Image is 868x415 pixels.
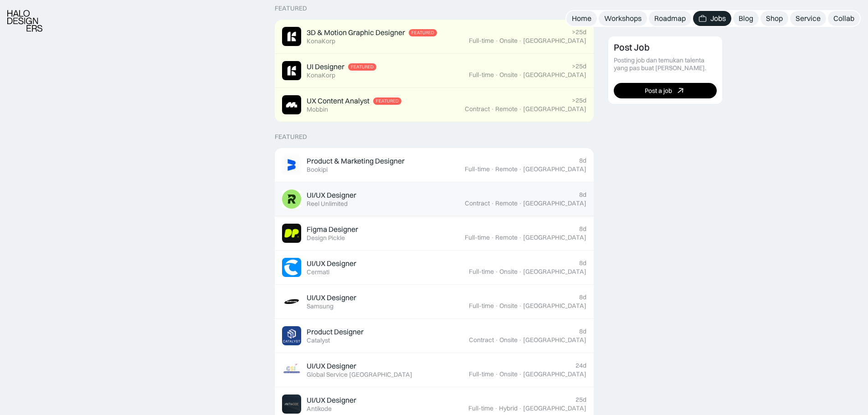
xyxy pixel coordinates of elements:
div: Mobbin [307,106,328,113]
div: 8d [579,225,586,233]
div: 24d [575,362,586,369]
div: Hybrid [499,405,518,412]
div: UI/UX Designer [307,395,356,405]
div: Post a job [645,87,672,94]
div: UI/UX Designer [307,190,356,200]
img: Job Image [282,224,301,243]
div: · [491,200,494,207]
div: 8d [579,293,586,301]
div: Remote [495,165,518,173]
div: Featured [351,64,374,70]
div: Onsite [499,370,518,378]
div: UX Content Analyst [307,96,370,106]
div: Global Service [GEOGRAPHIC_DATA] [307,371,412,379]
div: Full-time [469,268,494,276]
div: [GEOGRAPHIC_DATA] [523,336,586,344]
div: UI/UX Designer [307,293,356,302]
div: Shop [766,14,783,23]
div: · [495,336,498,344]
div: · [519,234,522,241]
img: Job Image [282,292,301,311]
div: Onsite [499,268,518,276]
div: · [494,405,498,412]
div: 8d [579,259,586,267]
a: Workshops [599,11,647,26]
div: KonaKorp [307,37,335,45]
img: Job Image [282,326,301,345]
a: Home [566,11,597,26]
div: Cermati [307,268,329,276]
div: Contract [469,336,494,344]
div: 25d [575,396,586,404]
a: Job Image3D & Motion Graphic DesignerFeaturedKonaKorp>25dFull-time·Onsite·[GEOGRAPHIC_DATA] [275,20,594,54]
div: Catalyst [307,337,330,344]
a: Job ImageFigma DesignerDesign Pickle8dFull-time·Remote·[GEOGRAPHIC_DATA] [275,216,594,251]
img: Job Image [282,61,301,80]
div: Workshops [604,14,642,23]
div: Design Pickle [307,234,345,242]
div: [GEOGRAPHIC_DATA] [523,302,586,310]
div: [GEOGRAPHIC_DATA] [523,105,586,113]
div: Featured [275,5,307,12]
div: Onsite [499,336,518,344]
div: Remote [495,200,518,207]
div: Contract [465,200,490,207]
div: 8d [579,157,586,164]
div: · [495,302,498,310]
div: Onsite [499,71,518,79]
div: 8d [579,191,586,199]
a: Collab [828,11,860,26]
a: Shop [760,11,788,26]
div: Samsung [307,302,334,310]
div: [GEOGRAPHIC_DATA] [523,37,586,45]
div: · [519,268,522,276]
a: Service [790,11,826,26]
div: >25d [572,97,586,104]
div: · [519,370,522,378]
div: Full-time [469,71,494,79]
div: Antikode [307,405,332,413]
div: Full-time [469,302,494,310]
div: · [519,37,522,45]
div: · [519,336,522,344]
div: Remote [495,234,518,241]
div: [GEOGRAPHIC_DATA] [523,200,586,207]
div: Full-time [465,165,490,173]
div: Featured [275,133,307,141]
div: Full-time [469,37,494,45]
a: Post a job [614,83,717,98]
div: [GEOGRAPHIC_DATA] [523,234,586,241]
div: KonaKorp [307,72,335,79]
div: Contract [465,105,490,113]
div: Collab [833,14,854,23]
div: Remote [495,105,518,113]
div: · [519,302,522,310]
div: Service [796,14,821,23]
div: [GEOGRAPHIC_DATA] [523,405,586,412]
div: Product & Marketing Designer [307,156,405,166]
div: Product Designer [307,327,364,337]
img: Job Image [282,360,301,379]
img: Job Image [282,27,301,46]
img: Job Image [282,395,301,414]
div: Featured [376,98,399,104]
div: · [519,105,522,113]
div: [GEOGRAPHIC_DATA] [523,165,586,173]
div: · [495,268,498,276]
div: Full-time [468,405,493,412]
img: Job Image [282,95,301,114]
div: UI/UX Designer [307,259,356,268]
div: UI/UX Designer [307,361,356,371]
div: UI Designer [307,62,344,72]
img: Job Image [282,155,301,174]
div: Bookipi [307,166,328,174]
div: · [491,165,494,173]
div: [GEOGRAPHIC_DATA] [523,370,586,378]
div: Full-time [469,370,494,378]
a: Blog [733,11,759,26]
div: >25d [572,62,586,70]
div: · [495,370,498,378]
div: Jobs [710,14,726,23]
div: Posting job dan temukan talenta yang pas buat [PERSON_NAME]. [614,56,717,72]
div: Home [572,14,591,23]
